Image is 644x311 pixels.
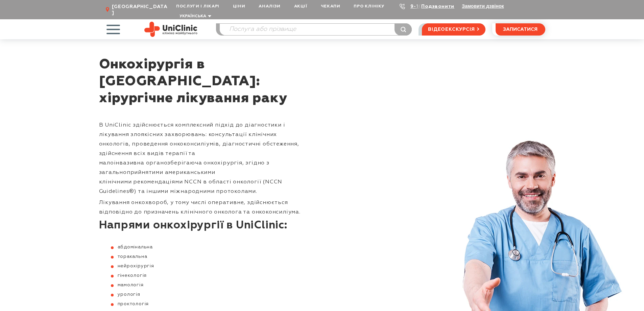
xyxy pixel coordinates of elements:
[111,263,302,269] li: нейрохірургія
[99,219,302,232] h2: Напрями онкохірургії в UniClinic:
[112,4,169,16] span: [GEOGRAPHIC_DATA]
[99,198,302,217] p: Лікування онкохвороб, у тому числі оперативне, здійснюється відповідно до призначень клінічного о...
[422,23,485,36] a: відеоекскурсія
[421,4,454,9] a: Подзвонити
[180,14,206,18] span: Українська
[111,272,302,279] li: гінекологія
[111,282,302,288] li: мамологія
[503,27,538,32] span: записатися
[178,14,211,19] button: Українська
[111,253,302,260] li: торакальна
[462,3,504,9] button: Замовити дзвінок
[111,291,302,297] li: урологія
[111,301,302,307] li: проктологія
[410,4,425,9] a: 9-103
[496,23,545,36] button: записатися
[428,24,475,35] span: відеоекскурсія
[144,22,197,37] img: Uniclinic
[220,24,412,35] input: Послуга або прізвище
[99,120,302,196] p: В UniClinic здійснюється комплексний підхід до діагностики і лікування злоякісних захворювань: ко...
[99,56,302,107] h1: Онкохірургія в [GEOGRAPHIC_DATA]: хірургічне лікування раку
[111,244,302,250] li: абдомінальна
